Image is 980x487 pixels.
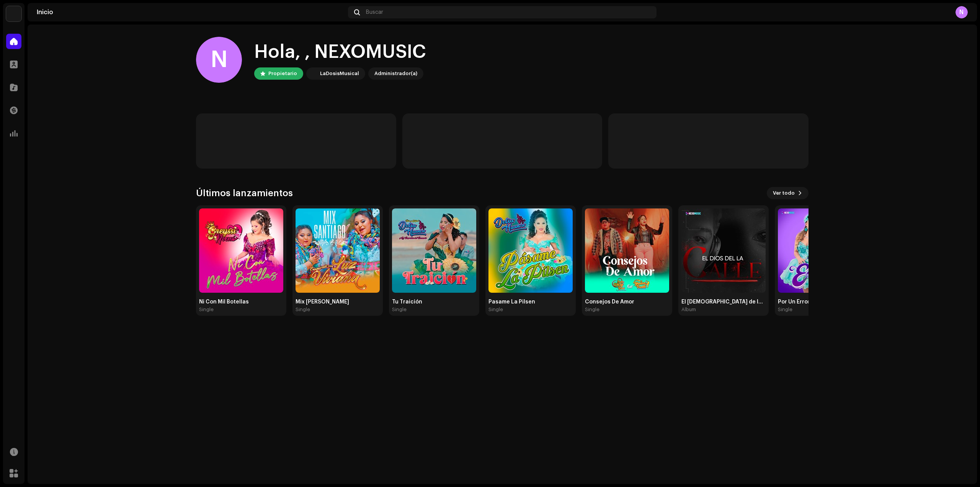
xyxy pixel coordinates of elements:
div: Ni Con Mil Botellas [199,299,283,305]
img: ee5066cb-63c1-4899-b220-29cd7661af83 [296,208,380,293]
div: Single [392,307,407,313]
img: eef7de95-0630-4bd6-9fdd-f2e86c772157 [308,69,317,78]
img: 433448e8-645a-4c2f-847b-0d472b1d5ae7 [681,208,766,293]
div: Inicio [37,9,345,15]
div: Administrador(a) [374,69,417,78]
span: Buscar [366,9,383,15]
div: Mix [PERSON_NAME] [296,299,380,305]
button: Ver todo [767,187,808,199]
img: 5de52ceb-b702-4f15-b110-d38ed674bb3c [199,208,283,293]
div: Consejos De Amor [585,299,669,305]
div: Single [778,307,792,313]
div: Pasame La Pilsen [488,299,573,305]
h3: Últimos lanzamientos [196,187,293,199]
div: Single [585,307,599,313]
div: LaDosisMusical [320,69,359,78]
div: Single [296,307,310,313]
span: Ver todo [773,185,795,201]
img: 6f77dbd1-aa33-4ad3-984a-1a021371e482 [778,208,862,293]
div: Propietario [268,69,297,78]
div: El [DEMOGRAPHIC_DATA] de la Calle [681,299,766,305]
div: N [196,37,242,83]
div: Tu Traición [392,299,476,305]
img: ed7d73d1-0ad4-4a4d-808f-e2fe16c3b646 [585,208,669,293]
img: 59007adf-5b41-40c5-8407-ad29641424c9 [392,208,476,293]
div: Hola, , NEXOMUSIC [254,40,426,64]
div: N [955,6,968,18]
div: Single [199,307,214,313]
div: Album [681,307,696,313]
img: eef7de95-0630-4bd6-9fdd-f2e86c772157 [6,6,21,21]
div: Por Un Error [778,299,862,305]
img: 40525300-bb29-441e-a7e1-4b8a534c3a35 [488,208,573,293]
div: Single [488,307,503,313]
